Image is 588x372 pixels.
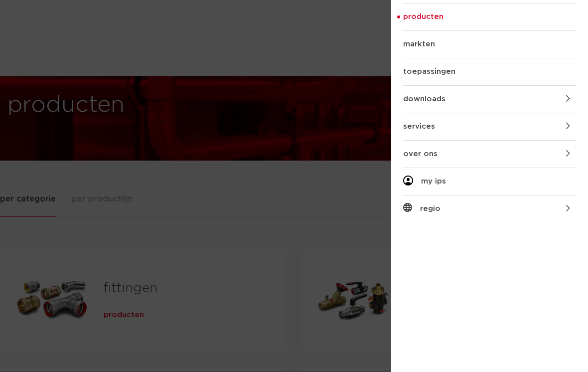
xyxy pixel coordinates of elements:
span: my ips [421,176,446,187]
a: services [403,113,576,140]
a: my ips [403,168,576,195]
a: over ons [403,141,576,168]
a: downloads [403,86,576,113]
span: regio [420,203,441,215]
a: producten [403,3,576,30]
a: markten [403,31,576,58]
a: toepassingen [403,58,576,85]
